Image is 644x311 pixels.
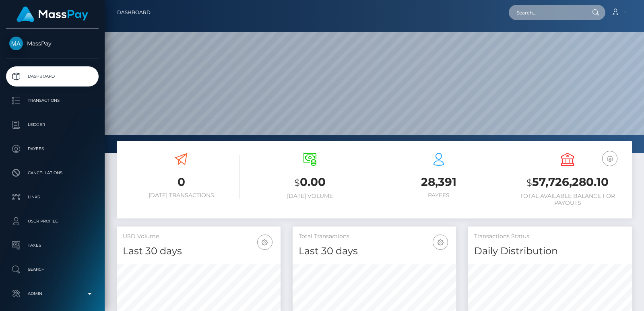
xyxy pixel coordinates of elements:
a: Transactions [6,91,99,111]
h6: [DATE] Volume [252,193,368,200]
p: Taxes [9,239,95,251]
a: Payees [6,139,99,159]
p: Links [9,191,95,203]
h4: Last 30 days [123,244,275,258]
a: Links [6,187,99,207]
a: Ledger [6,115,99,135]
small: $ [294,177,300,188]
a: Admin [6,284,99,304]
a: Search [6,260,99,280]
img: MassPay Logo [17,6,88,22]
p: Transactions [9,95,95,107]
h6: [DATE] Transactions [123,192,239,199]
img: MassPay [9,37,23,50]
h4: Daily Distribution [474,244,626,258]
h5: USD Volume [123,233,275,241]
input: Search... [509,5,584,20]
h3: 57,726,280.10 [509,174,626,191]
a: Cancellations [6,163,99,183]
a: Taxes [6,235,99,255]
h3: 0.00 [252,174,368,191]
small: $ [526,177,532,188]
span: MassPay [6,40,99,47]
h4: Last 30 days [299,244,450,258]
p: Admin [9,288,95,300]
h5: Total Transactions [299,233,450,241]
h6: Payees [380,192,497,199]
a: Dashboard [117,4,151,21]
h3: 28,391 [380,174,497,190]
h6: Total Available Balance for Payouts [509,193,626,206]
h5: Transactions Status [474,233,626,241]
p: Search [9,264,95,276]
p: Ledger [9,119,95,131]
p: User Profile [9,215,95,227]
a: Dashboard [6,66,99,87]
p: Dashboard [9,70,95,82]
a: User Profile [6,211,99,231]
p: Cancellations [9,167,95,179]
p: Payees [9,143,95,155]
h3: 0 [123,174,239,190]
